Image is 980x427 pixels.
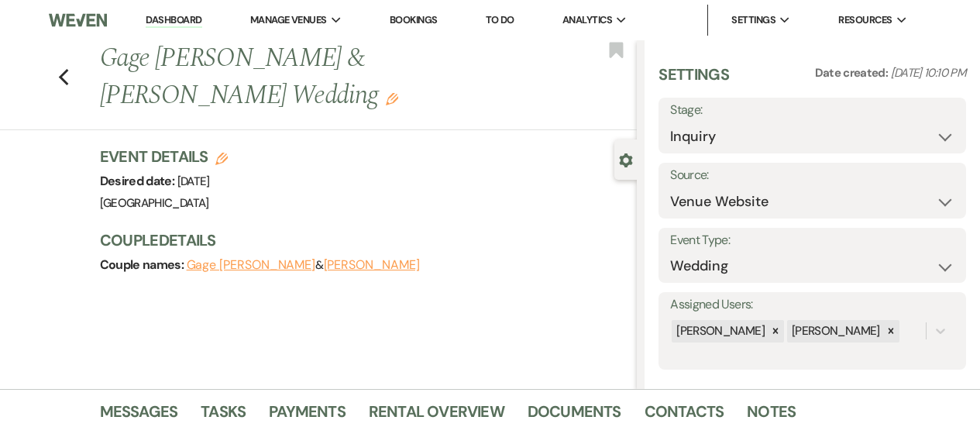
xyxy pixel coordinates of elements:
button: Edit [386,91,398,105]
h1: Gage [PERSON_NAME] & [PERSON_NAME] Wedding [100,40,524,114]
span: [DATE] 10:10 PM [891,65,966,81]
h3: Couple Details [100,229,622,251]
a: To Do [486,13,514,26]
span: Desired date: [100,173,177,189]
h3: Settings [658,64,729,98]
label: Event Type: [670,229,954,252]
label: Source: [670,164,954,187]
label: Stage: [670,99,954,122]
div: [PERSON_NAME] [672,320,767,343]
span: Manage Venues [250,12,327,28]
span: Date created: [815,65,891,81]
span: [DATE] [177,174,210,189]
span: Analytics [562,12,612,28]
a: Dashboard [146,13,201,28]
label: Assigned Users: [670,294,954,316]
a: Bookings [390,13,438,26]
img: Weven Logo [49,4,106,36]
span: Settings [731,12,775,28]
button: [PERSON_NAME] [324,259,420,271]
span: Resources [838,12,892,28]
button: Gage [PERSON_NAME] [187,259,316,271]
button: Close lead details [619,152,633,167]
div: [PERSON_NAME] [787,320,882,343]
span: [GEOGRAPHIC_DATA] [100,195,209,211]
span: Couple names: [100,257,187,273]
h3: Event Details [100,146,229,167]
span: & [187,257,420,273]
